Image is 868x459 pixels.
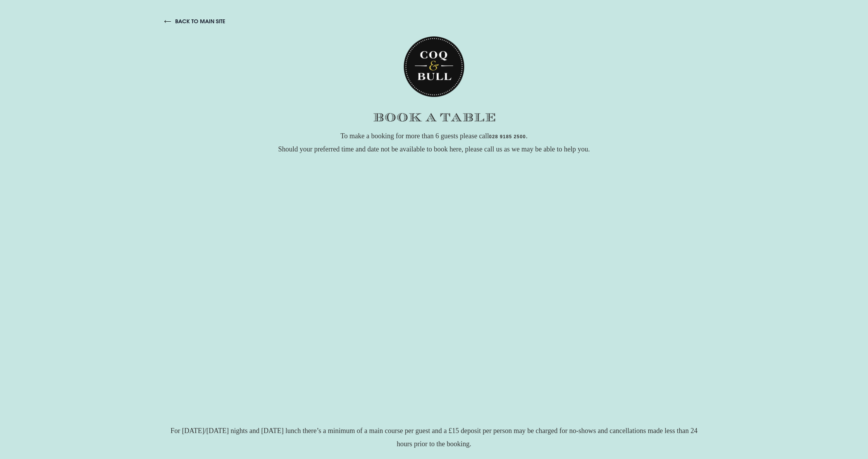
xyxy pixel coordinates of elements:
p: For [DATE]/[DATE] nights and [DATE] lunch there’s a minimum of a main course per guest and a £15 ... [163,424,705,450]
img: Book a table [373,113,495,122]
a: back to main site [164,18,225,25]
p: To make a booking for more than 6 guests please call . Should your preferred time and date not be... [163,129,705,156]
a: 028 9185 2500 [489,134,526,140]
img: Coq & Bull [404,36,464,97]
